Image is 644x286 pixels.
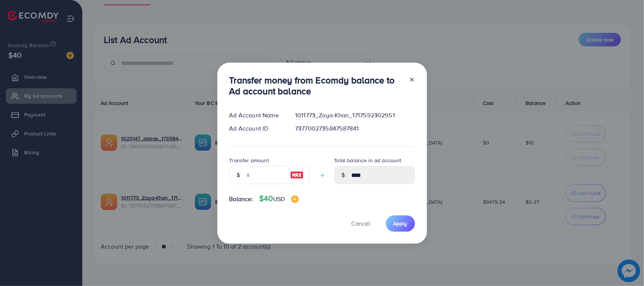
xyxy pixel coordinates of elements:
[291,195,299,203] img: image
[223,111,289,120] div: Ad Account Name
[273,195,285,203] span: USD
[290,171,304,180] img: image
[289,111,421,120] div: 1011773_Zaya-Khan_1717592302951
[352,219,370,228] span: Cancel
[386,215,415,232] button: Apply
[229,75,403,97] h3: Transfer money from Ecomdy balance to Ad account balance
[393,220,407,227] span: Apply
[342,215,380,232] button: Cancel
[259,194,299,203] h4: $40
[229,195,253,203] span: Balance:
[289,124,421,133] div: 7377002735847587841
[223,124,289,133] div: Ad Account ID
[229,157,269,164] label: Transfer amount
[334,157,401,164] label: Total balance in ad account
